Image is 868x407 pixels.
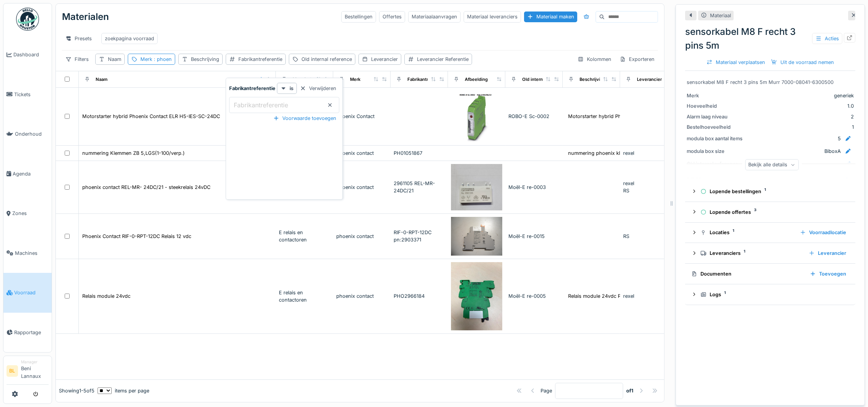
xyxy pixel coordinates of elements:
[688,287,852,302] summary: Logs1
[687,148,744,155] div: modula box size
[451,91,502,142] img: Motorstarter hybrid Phoenix Contact ELR H5-IES-SC-24DC
[232,100,290,110] label: Fabrikantreferentie
[16,8,39,31] img: Badge_color-CXgf-gQk.svg
[568,113,689,120] div: Motorstarter hybrid Phoenix Contact ELR H5-IES-...
[290,85,293,92] strong: is
[626,387,633,394] strong: of 1
[806,248,849,258] div: Leverancier
[12,210,49,217] span: Zones
[13,170,49,177] span: Agenda
[270,113,339,123] div: Voorwaarde toevoegen
[637,76,662,83] div: Leverancier
[451,217,502,256] img: Phoenix Contact RIF-0-RPT-12DC Relais 12 vdc
[768,57,837,67] div: Uit de voorraad nemen
[616,54,658,65] div: Exporteren
[704,57,768,67] div: Materiaal verplaatsen
[824,148,841,155] div: BiboxA
[465,76,488,83] div: Afbeelding
[13,51,49,58] span: Dashboard
[700,229,794,236] div: Locaties
[62,54,92,65] div: Filters
[191,56,219,63] div: Beschrijving
[807,269,849,279] div: Toevoegen
[580,76,606,83] div: Beschrijving
[59,387,94,394] div: Showing 1 - 5 of 5
[407,76,447,83] div: Fabrikantreferentie
[152,56,172,62] span: : phoen
[105,35,154,42] div: zoekpagina voorraad
[279,289,330,304] div: E relais en contactoren
[98,387,149,394] div: items per page
[62,33,95,44] div: Presets
[688,246,852,260] summary: Leveranciers1Leverancier
[687,135,744,142] div: modula box aantal items
[7,365,18,377] li: BL
[293,76,331,83] div: Materiaalcategorie
[336,184,388,191] div: phoenix contact
[394,149,445,157] div: PH01051867
[812,33,842,44] div: Acties
[15,249,49,257] span: Machines
[82,113,220,120] div: Motorstarter hybrid Phoenix Contact ELR H5-IES-SC-24DC
[394,180,445,194] div: 2961105 REL-MR- 24DC/21
[838,135,841,142] div: 5
[623,188,629,194] span: RS
[379,11,405,22] div: Offertes
[688,184,852,199] summary: Lopende bestellingen1
[700,291,846,298] div: Logs
[279,229,330,243] div: E relais en contactoren
[522,76,568,83] div: Old internal reference
[21,359,49,365] div: Manager
[508,292,560,300] div: Moël-E re-0005
[568,292,661,300] div: Relais module 24vdc PLC-BSC-24UC/21
[15,130,49,138] span: Onderhoud
[797,227,849,238] div: Voorraadlocatie
[14,289,49,296] span: Voorraad
[541,387,552,394] div: Page
[747,92,854,99] div: generiek
[21,359,49,383] li: Beni Lannaux
[623,150,634,156] span: rexel
[687,123,744,131] div: Bestelhoeveelheid
[14,329,49,336] span: Rapportage
[508,113,560,120] div: ROBO-E Sc-0002
[336,149,388,157] div: Phoenix contact
[691,270,804,277] div: Documenten
[96,76,107,83] div: Naam
[82,233,191,240] div: Phoenix Contact RIF-0-RPT-12DC Relais 12 vdc
[745,159,799,170] div: Bekijk alle details
[747,113,854,120] div: 2
[82,149,185,157] div: nummering Klemmen ZB 5,LGS(1-100/verp.)
[508,233,560,240] div: Moël-E re-0015
[14,91,49,98] span: Tickets
[297,83,339,94] div: Verwijderen
[341,11,376,22] div: Bestellingen
[508,184,560,191] div: Moël-E re-0003
[747,102,854,110] div: 1.0
[451,262,502,331] img: Relais module 24vdc
[700,249,803,257] div: Leveranciers
[371,56,398,63] div: Leverancier
[336,113,388,120] div: Phoenix Contact
[688,205,852,219] summary: Lopende offertes3
[688,226,852,240] summary: Locaties1Voorraadlocatie
[568,149,696,157] div: nummering phoenix klemmen PHO1051867 ZB 5,LGS...
[687,113,744,120] div: Alarm laag niveau
[687,102,744,110] div: Hoeveelheid
[108,56,121,63] div: Naam
[394,229,445,243] div: RIF-0-RPT-12DC pn:2903371
[688,267,852,281] summary: DocumentenToevoegen
[140,56,172,63] div: Merk
[464,11,521,22] div: Materiaal leveranciers
[301,56,352,63] div: Old internal reference
[408,11,461,22] div: Materiaalaanvragen
[82,292,130,300] div: Relais module 24vdc
[747,123,854,131] div: 1
[82,184,210,191] div: phoenix contact REL-MR- 24DC/21 - steekrelais 24vDC
[623,293,634,299] span: rexel
[574,54,615,65] div: Kolommen
[623,233,629,239] span: RS
[238,56,282,63] div: Fabrikantreferentie
[685,25,855,53] div: sensorkabel M8 F recht 3 pins 5m
[700,188,846,195] div: Lopende bestellingen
